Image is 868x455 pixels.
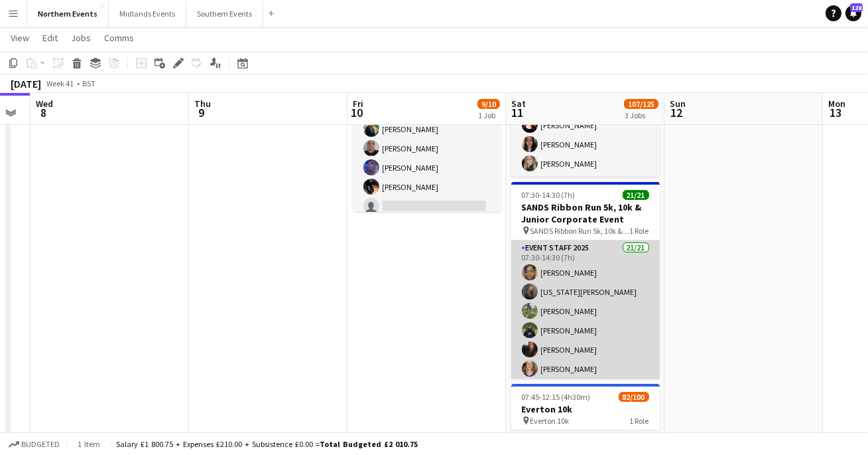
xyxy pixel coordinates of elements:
div: Salary £1 800.75 + Expenses £210.00 + Subsistence £0.00 = [116,439,418,449]
span: Everton 10k [530,416,570,426]
a: 128 [845,5,861,21]
h3: SANDS Ribbon Run 5k, 10k & Junior Corporate Event [511,201,660,225]
span: 8 [34,105,53,120]
span: Total Budgeted £2 010.75 [320,439,418,449]
span: View [11,32,29,44]
span: Budgeted [21,440,60,449]
span: Comms [104,32,134,44]
app-job-card: 07:30-14:30 (7h)21/21SANDS Ribbon Run 5k, 10k & Junior Corporate Event SANDS Ribbon Run 5k, 10k &... [511,182,660,379]
span: Sun [670,98,686,110]
span: 21/21 [623,190,649,200]
span: 1 Role [630,416,649,426]
span: 9/10 [477,99,500,109]
span: 07:45-12:15 (4h30m) [522,392,591,402]
span: 1 Role [630,226,649,236]
span: Fri [353,98,363,110]
span: 13 [826,105,845,120]
span: 12 [668,105,686,120]
button: Northern Events [27,1,109,27]
button: Southern Events [186,1,263,27]
a: View [5,29,34,46]
span: 128 [850,3,863,12]
span: 10 [351,105,363,120]
a: Edit [37,29,63,46]
span: 9 [192,105,211,120]
span: 07:30-14:30 (7h) [522,190,576,200]
button: Midlands Events [109,1,186,27]
div: [DATE] [11,77,41,90]
span: Jobs [71,32,91,44]
span: Week 41 [44,78,77,88]
span: SANDS Ribbon Run 5k, 10k & Junior Corporate Event [530,226,630,236]
button: Budgeted [7,437,62,452]
div: BST [82,78,95,88]
span: Mon [828,98,845,110]
div: 1 Job [478,110,499,120]
h3: Everton 10k [511,403,660,415]
span: 11 [509,105,526,120]
a: Jobs [66,29,96,46]
app-card-role: Kit Marshal4/406:15-12:15 (6h)[PERSON_NAME][PERSON_NAME][PERSON_NAME][PERSON_NAME] [511,74,660,177]
span: Sat [511,98,526,110]
span: 107/125 [624,99,658,109]
div: 3 Jobs [625,110,658,120]
span: Wed [36,98,53,110]
span: 1 item [73,439,105,449]
span: 82/100 [619,392,649,402]
span: Edit [42,32,58,44]
a: Comms [99,29,139,46]
span: Thu [194,98,211,110]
